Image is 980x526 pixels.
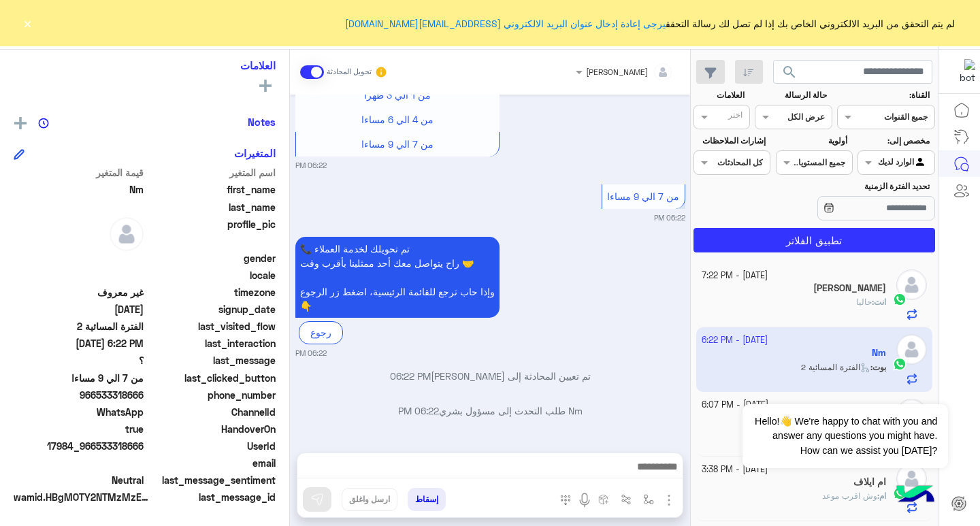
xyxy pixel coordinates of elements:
img: send attachment [661,492,677,508]
img: add [14,117,27,129]
span: من 7 الي 9 مساءا [14,371,144,385]
span: 2025-10-13T15:22:54.336Z [14,336,144,350]
span: حاليا [856,297,872,307]
img: select flow [643,494,654,505]
span: انت [874,297,886,307]
img: send message [310,493,324,506]
button: Trigger scenario [615,488,638,510]
span: من 1 الي 3 ظهرا [364,89,431,101]
img: create order [598,494,609,505]
span: [PERSON_NAME] [586,67,648,77]
img: defaultAdmin.png [110,217,144,251]
span: last_interaction [146,336,276,350]
button: ارسل واغلق [342,488,397,511]
span: ام [879,491,886,501]
span: phone_number [146,388,276,402]
span: ؟ [14,353,144,367]
h5: ام ايلاف [853,476,886,488]
span: الفترة المسائية 2 [14,319,144,333]
img: WhatsApp [893,293,906,306]
h6: المتغيرات [234,147,276,159]
span: 17984_966533318666 [14,439,144,453]
button: create order [593,488,615,510]
label: العلامات [695,89,745,101]
span: last_visited_flow [146,319,276,333]
span: 966533318666 [14,388,144,402]
label: مخصص إلى: [860,135,930,147]
span: UserId [146,439,276,453]
span: Hello!👋 We're happy to chat with you and answer any questions you might have. How can we assist y... [742,404,947,468]
h6: Notes [248,116,276,128]
span: last_message_id [152,490,276,504]
span: لم يتم التحقق من البريد الالكتروني الخاص بك إذا لم تصل لك رسالة التحقق [345,16,955,31]
img: defaultAdmin.png [896,463,927,494]
p: تم تعيين المحادثة إلى [PERSON_NAME] [295,369,685,383]
span: last_message [146,353,276,367]
small: [DATE] - 3:38 PM [702,463,768,476]
label: القناة: [839,89,930,101]
span: 2 [14,405,144,419]
button: تطبيق الفلاتر [693,228,935,252]
span: HandoverOn [146,422,276,436]
div: اختر [728,109,745,125]
a: يرجى إعادة إدخال عنوان البريد الالكتروني [EMAIL_ADDRESS][DOMAIN_NAME] [345,18,666,29]
span: Nm [14,182,144,197]
span: signup_date [146,302,276,316]
span: profile_pic [146,217,276,248]
img: make a call [560,495,571,506]
small: [DATE] - 7:22 PM [702,269,768,282]
b: : [877,491,886,501]
small: 06:22 PM [654,212,685,223]
span: قيمة المتغير [14,165,144,180]
span: وش اقرب موعد [822,491,877,501]
span: null [14,456,144,470]
span: اسم المتغير [146,165,276,180]
b: : [872,297,886,307]
span: من 4 الي 6 مساءا [361,114,434,125]
span: timezone [146,285,276,299]
label: أولوية [777,135,847,147]
span: null [14,268,144,282]
label: تحديد الفترة الزمنية [777,180,930,193]
span: wamid.HBgMOTY2NTMzMzE4NjY2FQIAEhgUM0FFMTY0NTY5NDlEREFDMkZERDkA [14,490,150,504]
span: من 7 الي 9 مساءا [361,138,434,150]
span: last_name [146,200,276,214]
span: first_name [146,182,276,197]
div: رجوع [299,321,343,344]
img: notes [38,118,49,129]
h5: SAM [813,282,886,294]
small: 06:22 PM [295,160,327,171]
img: send voice note [576,492,593,508]
span: email [146,456,276,470]
small: تحويل المحادثة [327,67,372,78]
button: search [773,60,806,89]
span: locale [146,268,276,282]
small: [DATE] - 6:07 PM [702,399,768,412]
button: × [20,16,34,30]
img: 177882628735456 [951,59,975,84]
p: 13/10/2025, 6:22 PM [295,237,500,318]
h6: العلامات [14,59,276,71]
span: 0 [14,473,144,487]
span: 2025-10-07T16:15:55.918Z [14,302,144,316]
span: last_clicked_button [146,371,276,385]
span: null [14,251,144,265]
img: Trigger scenario [621,494,632,505]
button: إسقاط [408,488,446,511]
span: search [781,64,798,80]
span: 06:22 PM [390,370,431,382]
label: حالة الرسالة [757,89,827,101]
img: hulul-logo.png [892,472,939,519]
span: ChannelId [146,405,276,419]
span: 06:22 PM [398,405,439,416]
span: gender [146,251,276,265]
span: true [14,422,144,436]
label: إشارات الملاحظات [695,135,765,147]
button: select flow [638,488,660,510]
span: من 7 الي 9 مساءا [607,191,679,202]
span: غير معروف [14,285,144,299]
p: Nm طلب التحدث إلى مسؤول بشري [295,404,685,418]
img: defaultAdmin.png [896,269,927,300]
small: 06:22 PM [295,348,327,359]
span: last_message_sentiment [146,473,276,487]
